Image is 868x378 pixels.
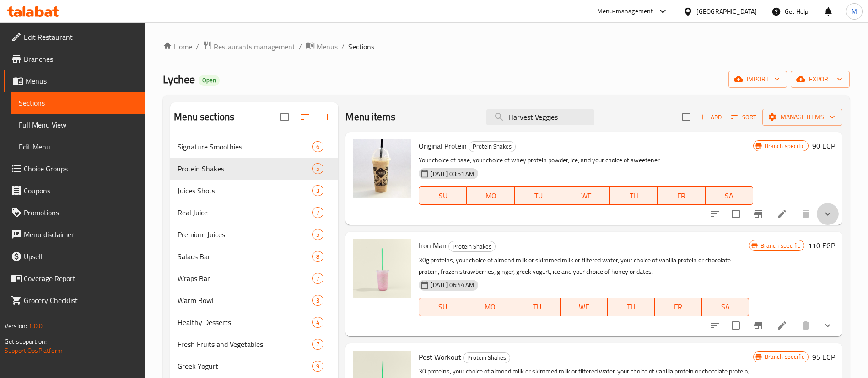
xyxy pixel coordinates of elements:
span: M [852,6,857,16]
span: 7 [313,208,323,217]
div: [GEOGRAPHIC_DATA] [696,6,757,16]
span: [DATE] 06:44 AM [427,281,478,289]
button: TU [513,298,561,316]
span: 5 [313,165,323,173]
span: Greek Yogurt [178,361,312,372]
div: Wraps Bar7 [170,267,338,289]
nav: breadcrumb [163,41,850,53]
span: 5 [313,230,323,239]
button: TH [610,186,658,205]
button: export [791,71,850,88]
div: Healthy Desserts4 [170,311,338,333]
button: SU [419,298,466,316]
span: Add [698,112,723,122]
a: Promotions [4,202,145,224]
div: Greek Yogurt9 [170,355,338,377]
span: Choice Groups [24,163,138,174]
span: FR [661,189,701,202]
div: Salads Bar8 [170,245,338,267]
a: Menu disclaimer [4,224,145,245]
span: Premium Juices [178,229,312,240]
a: Edit menu item [776,208,787,219]
button: FR [655,298,702,316]
span: Sections [348,41,374,52]
span: Protein Shakes [178,163,312,174]
a: Home [163,41,192,52]
span: Version: [5,320,27,332]
span: Select section [677,107,696,127]
span: Manage items [770,112,835,123]
div: items [312,163,323,174]
span: MO [470,300,510,314]
button: TU [515,186,562,205]
span: Select all sections [275,107,294,127]
span: Edit Restaurant [24,32,138,43]
div: items [312,229,323,240]
span: Original Protein [419,139,467,153]
span: Sections [19,97,138,108]
span: Fresh Fruits and Vegetables [178,339,312,350]
a: Menus [306,41,338,53]
div: Signature Smoothies6 [170,136,338,158]
button: Branch-specific-item [747,203,769,225]
span: TH [611,300,651,314]
span: WE [564,300,604,314]
span: 7 [313,340,323,349]
button: WE [562,186,610,205]
span: Select to update [726,204,745,224]
li: / [196,41,199,52]
button: MO [466,298,513,316]
li: / [299,41,302,52]
span: Salads Bar [178,251,312,262]
button: Manage items [762,109,842,126]
span: Protein Shakes [449,241,495,252]
span: Coupons [24,185,138,196]
span: 8 [313,252,323,261]
div: items [312,339,323,350]
button: WE [561,298,608,316]
span: Open [199,76,220,84]
button: show more [817,203,839,225]
span: Get support on: [5,335,47,347]
button: show more [817,314,839,336]
span: Real Juice [178,207,312,218]
div: Protein Shakes5 [170,158,338,180]
span: Healthy Desserts [178,317,312,328]
img: Iron Man [353,239,411,298]
div: Wraps Bar [178,273,312,284]
div: items [312,361,323,372]
span: Branch specific [757,241,804,250]
button: SU [419,186,467,205]
span: import [736,74,780,85]
div: Menu-management [597,6,653,17]
div: Warm Bowl3 [170,289,338,311]
div: Protein Shakes [463,352,510,363]
span: Grocery Checklist [24,295,138,306]
span: Juices Shots [178,185,312,196]
span: Branches [24,53,138,64]
input: search [486,109,594,125]
a: Coupons [4,180,145,202]
div: items [312,273,323,284]
span: SA [709,189,749,202]
span: Sort sections [294,106,316,128]
span: Iron Man [419,239,447,252]
span: 7 [313,274,323,283]
span: [DATE] 03:51 AM [427,170,478,178]
div: Fresh Fruits and Vegetables7 [170,333,338,355]
div: Juices Shots3 [170,180,338,202]
h6: 110 EGP [808,239,835,252]
li: / [341,41,345,52]
span: SU [423,189,463,202]
span: WE [566,189,606,202]
span: 4 [313,318,323,327]
button: Sort [729,110,759,124]
span: Branch specific [761,352,808,361]
div: Protein Shakes [469,141,516,152]
h6: 95 EGP [812,351,835,363]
